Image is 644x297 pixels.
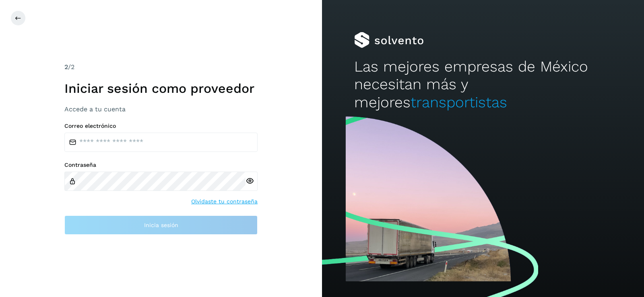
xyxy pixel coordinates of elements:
[64,81,258,96] h1: Iniciar sesión como proveedor
[411,94,507,111] span: transportistas
[64,62,258,72] div: /2
[354,58,612,111] h2: Las mejores empresas de México necesitan más y mejores
[64,123,258,129] label: Correo electrónico
[144,222,178,228] span: Inicia sesión
[64,215,258,235] button: Inicia sesión
[191,197,258,206] a: Olvidaste tu contraseña
[64,105,258,113] h3: Accede a tu cuenta
[64,63,68,71] span: 2
[64,162,258,168] label: Contraseña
